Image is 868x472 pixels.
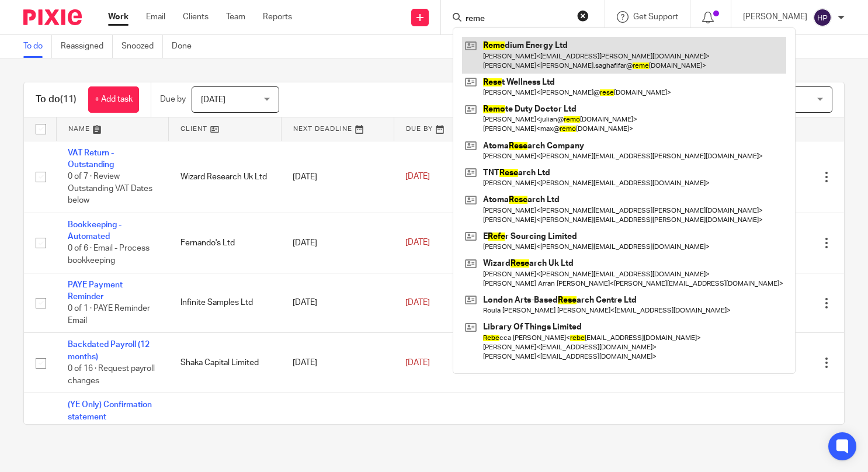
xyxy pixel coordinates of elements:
[108,11,129,23] a: Work
[68,281,123,301] a: PAYE Payment Reminder
[201,96,225,104] span: [DATE]
[281,213,394,273] td: [DATE]
[169,141,282,213] td: Wizard Research Uk Ltd
[68,401,152,421] a: (YE Only) Confirmation statement
[146,11,165,23] a: Email
[61,35,113,58] a: Reassigned
[169,333,282,393] td: Shaka Capital Limited
[68,245,150,265] span: 0 of 6 · Email - Process bookkeeping
[281,333,394,393] td: [DATE]
[68,365,155,385] span: 0 of 16 · Request payroll changes
[743,11,807,23] p: [PERSON_NAME]
[160,93,186,105] p: Due by
[577,10,589,22] button: Clear
[68,305,150,325] span: 0 of 1 · PAYE Reminder Email
[405,359,430,367] span: [DATE]
[23,35,52,58] a: To do
[464,14,570,25] input: Search
[633,13,678,21] span: Get Support
[183,11,209,23] a: Clients
[60,95,77,104] span: (11)
[68,149,114,169] a: VAT Return - Outstanding
[88,86,139,113] a: + Add task
[813,8,832,27] img: svg%3E
[68,172,152,204] span: 0 of 7 · Review Outstanding VAT Dates below
[68,221,121,241] a: Bookkeeping - Automated
[281,273,394,333] td: [DATE]
[36,93,77,106] h1: To do
[405,239,430,247] span: [DATE]
[226,11,245,23] a: Team
[281,141,394,213] td: [DATE]
[169,213,282,273] td: Fernando's Ltd
[169,273,282,333] td: Infinite Samples Ltd
[121,35,163,58] a: Snoozed
[68,341,150,360] a: Backdated Payroll (12 months)
[172,35,200,58] a: Done
[405,299,430,307] span: [DATE]
[405,172,430,181] span: [DATE]
[263,11,292,23] a: Reports
[23,9,82,25] img: Pixie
